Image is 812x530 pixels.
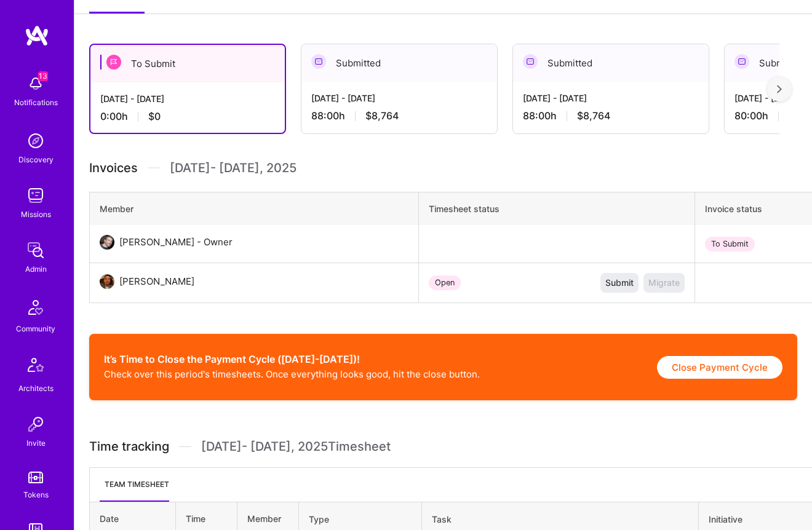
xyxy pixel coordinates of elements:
div: [DATE] - [DATE] [100,92,275,105]
li: Team timesheet [100,478,169,502]
div: [DATE] - [DATE] [311,92,487,105]
img: Architects [21,352,50,382]
div: Notifications [14,96,58,109]
span: Invoices [89,159,138,177]
th: Member [90,192,419,226]
div: To Submit [705,237,755,251]
span: $8,764 [577,109,610,122]
span: $0 [148,110,161,123]
span: [DATE] - [DATE] , 2025 Timesheet [201,439,391,454]
div: Community [16,322,55,335]
img: admin teamwork [23,238,48,263]
div: Invite [26,437,46,449]
div: Architects [18,382,54,395]
img: To Submit [106,55,121,69]
img: Submitted [734,54,749,69]
img: Divider [148,159,160,177]
img: User Avatar [100,235,114,250]
img: Invite [23,412,48,437]
img: Submitted [311,54,326,69]
div: Admin [25,263,47,275]
p: Check over this period's timesheets. Once everything looks good, hit the close button. [104,368,480,381]
div: 88:00 h [311,109,487,122]
img: discovery [23,129,48,153]
img: bell [23,71,48,96]
img: tokens [28,472,43,483]
span: Time tracking [89,439,169,454]
div: Missions [21,208,51,221]
div: Tokens [23,488,49,501]
div: 88:00 h [523,109,699,122]
span: Submit [605,277,634,289]
img: Community [21,293,50,322]
span: 13 [38,71,48,81]
div: [PERSON_NAME] - Owner [119,235,233,250]
button: Close Payment Cycle [657,356,782,379]
div: Submitted [513,44,709,82]
button: Submit [600,273,639,293]
div: Open [429,275,461,290]
div: 0:00 h [100,110,275,123]
div: Discovery [18,153,54,166]
div: Submitted [301,44,497,82]
div: [DATE] - [DATE] [523,92,699,105]
span: $8,764 [365,109,399,122]
img: teamwork [23,183,48,208]
th: Timesheet status [419,192,695,226]
div: To Submit [90,45,285,82]
span: [DATE] - [DATE] , 2025 [170,159,297,177]
img: User Avatar [100,274,114,289]
img: logo [25,25,49,47]
img: Submitted [523,54,538,69]
div: [PERSON_NAME] [119,274,194,289]
img: right [777,85,782,93]
h2: It’s Time to Close the Payment Cycle ([DATE]-[DATE])! [104,354,480,365]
